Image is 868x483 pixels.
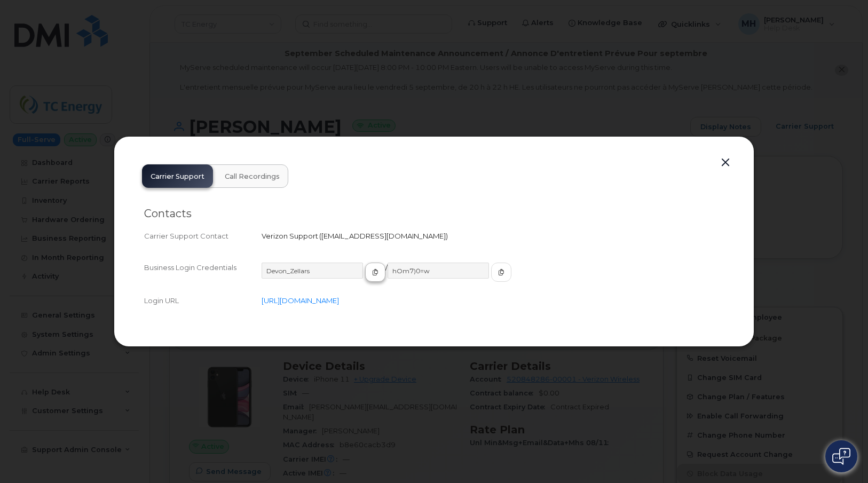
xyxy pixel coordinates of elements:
[262,232,318,240] span: Verizon Support
[262,263,724,291] div: /
[225,172,280,181] span: Call Recordings
[262,296,339,305] a: [URL][DOMAIN_NAME]
[365,263,385,282] button: copy to clipboard
[144,263,262,291] div: Business Login Credentials
[321,232,446,240] span: [EMAIL_ADDRESS][DOMAIN_NAME]
[144,207,724,220] h2: Contacts
[832,448,850,465] img: Open chat
[144,296,262,306] div: Login URL
[491,263,511,282] button: copy to clipboard
[144,231,262,241] div: Carrier Support Contact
